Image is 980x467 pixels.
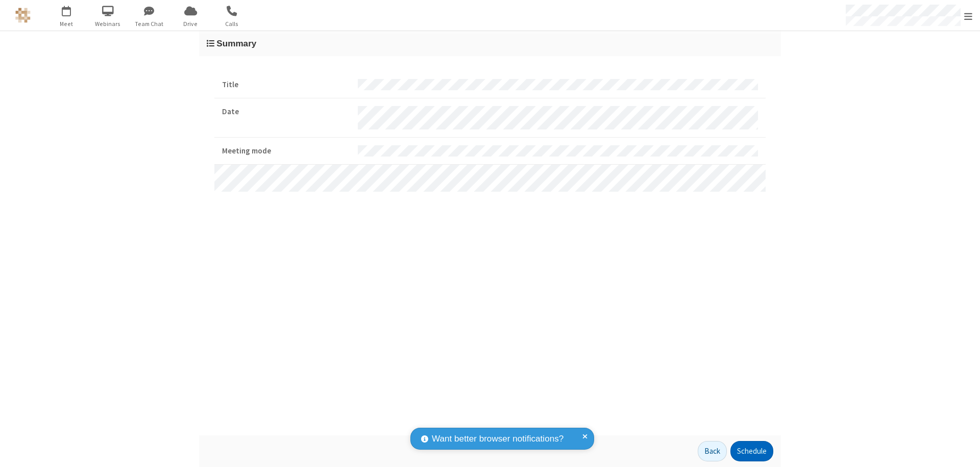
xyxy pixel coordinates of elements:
span: Calls [213,19,251,29]
span: Want better browser notifications? [432,432,563,446]
strong: Date [222,106,350,118]
span: Team Chat [130,19,168,29]
img: QA Selenium DO NOT DELETE OR CHANGE [15,8,31,23]
span: Summary [216,38,256,48]
strong: Title [222,79,350,91]
span: Webinars [89,19,127,29]
span: Meet [47,19,86,29]
span: Drive [171,19,210,29]
button: Schedule [730,441,773,461]
strong: Meeting mode [222,145,350,157]
iframe: Chat [954,440,972,460]
button: Back [698,441,727,461]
